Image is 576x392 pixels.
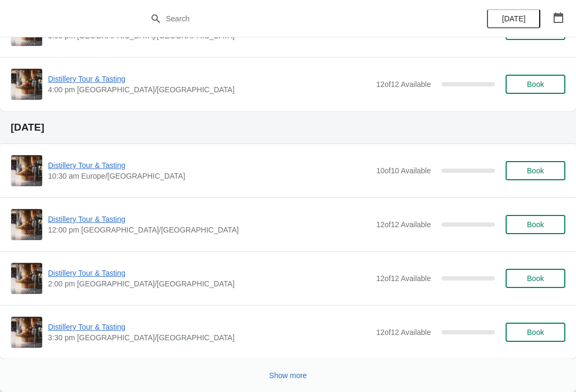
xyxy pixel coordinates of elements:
[506,323,565,342] button: Book
[376,80,431,89] span: 12 of 12 Available
[527,328,544,337] span: Book
[11,69,42,100] img: Distillery Tour & Tasting | | 4:00 pm Europe/London
[48,84,371,95] span: 4:00 pm [GEOGRAPHIC_DATA]/[GEOGRAPHIC_DATA]
[11,122,565,133] h2: [DATE]
[487,9,540,28] button: [DATE]
[48,268,371,278] span: Distillery Tour & Tasting
[48,74,371,84] span: Distillery Tour & Tasting
[527,80,544,89] span: Book
[48,322,371,332] span: Distillery Tour & Tasting
[506,269,565,288] button: Book
[376,166,431,175] span: 10 of 10 Available
[48,332,371,343] span: 3:30 pm [GEOGRAPHIC_DATA]/[GEOGRAPHIC_DATA]
[11,317,42,348] img: Distillery Tour & Tasting | | 3:30 pm Europe/London
[11,263,42,294] img: Distillery Tour & Tasting | | 2:00 pm Europe/London
[11,155,42,186] img: Distillery Tour & Tasting | | 10:30 am Europe/London
[376,274,431,283] span: 12 of 12 Available
[265,366,311,385] button: Show more
[527,166,544,175] span: Book
[506,75,565,94] button: Book
[502,14,525,23] span: [DATE]
[48,160,371,171] span: Distillery Tour & Tasting
[48,225,371,235] span: 12:00 pm [GEOGRAPHIC_DATA]/[GEOGRAPHIC_DATA]
[527,274,544,283] span: Book
[11,209,42,240] img: Distillery Tour & Tasting | | 12:00 pm Europe/London
[48,171,371,181] span: 10:30 am Europe/[GEOGRAPHIC_DATA]
[48,214,371,225] span: Distillery Tour & Tasting
[376,220,431,229] span: 12 of 12 Available
[269,371,307,380] span: Show more
[376,328,431,337] span: 12 of 12 Available
[527,220,544,229] span: Book
[506,161,565,180] button: Book
[506,215,565,234] button: Book
[165,9,432,28] input: Search
[48,278,371,289] span: 2:00 pm [GEOGRAPHIC_DATA]/[GEOGRAPHIC_DATA]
